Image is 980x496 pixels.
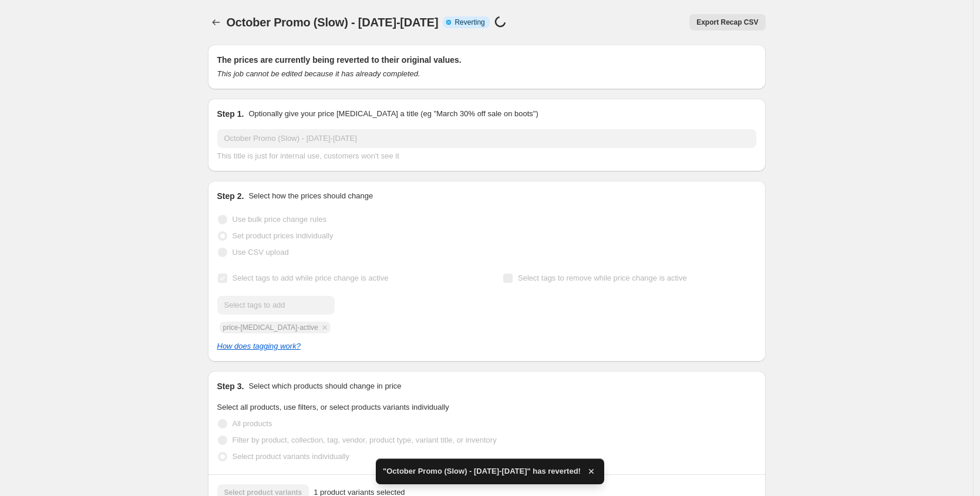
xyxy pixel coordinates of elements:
[233,452,349,461] span: Select product variants individually
[217,108,244,120] h2: Step 1.
[696,18,758,27] span: Export Recap CSV
[248,380,401,392] p: Select which products should change in price
[217,380,244,392] h2: Step 3.
[233,231,334,240] span: Set product prices individually
[217,190,244,202] h2: Step 2.
[208,14,224,31] button: Price change jobs
[217,403,449,411] span: Select all products, use filters, or select products variants individually
[233,215,326,224] span: Use bulk price change rules
[217,296,335,315] input: Select tags to add
[689,14,765,31] button: Export Recap CSV
[217,151,399,160] span: This title is just for internal use, customers won't see it
[227,16,439,29] span: October Promo (Slow) - [DATE]-[DATE]
[233,248,289,257] span: Use CSV upload
[217,54,756,66] h2: The prices are currently being reverted to their original values.
[248,108,538,120] p: Optionally give your price [MEDICAL_DATA] a title (eg "March 30% off sale on boots")
[217,69,420,78] i: This job cannot be edited because it has already completed.
[233,274,389,282] span: Select tags to add while price change is active
[518,274,687,282] span: Select tags to remove while price change is active
[217,129,756,148] input: 30% off holiday sale
[233,436,497,444] span: Filter by product, collection, tag, vendor, product type, variant title, or inventory
[248,190,373,202] p: Select how the prices should change
[233,419,272,428] span: All products
[383,465,581,477] span: "October Promo (Slow) - [DATE]-[DATE]" has reverted!
[454,18,484,27] span: Reverting
[217,342,301,350] a: How does tagging work?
